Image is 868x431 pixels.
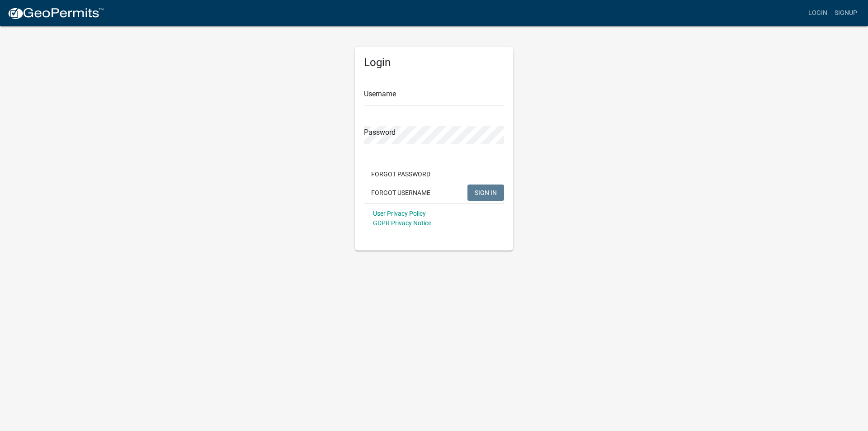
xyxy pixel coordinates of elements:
button: Forgot Username [364,185,438,201]
a: Login [805,5,831,22]
a: GDPR Privacy Notice [373,219,431,227]
button: Forgot Password [364,166,438,182]
span: SIGN IN [475,189,497,196]
a: User Privacy Policy [373,210,426,217]
button: SIGN IN [467,185,504,201]
h5: Login [364,56,504,69]
a: Signup [831,5,861,22]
